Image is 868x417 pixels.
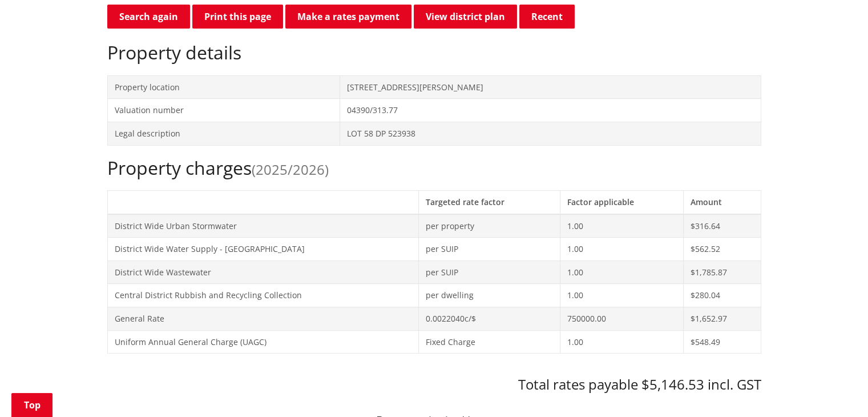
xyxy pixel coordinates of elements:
td: District Wide Water Supply - [GEOGRAPHIC_DATA] [107,238,418,261]
td: $316.64 [683,214,761,238]
td: per property [418,214,560,238]
td: Uniform Annual General Charge (UAGC) [107,330,418,354]
td: 1.00 [560,330,683,354]
td: $280.04 [683,284,761,307]
td: Central District Rubbish and Recycling Collection [107,284,418,307]
h3: Total rates payable $5,146.53 incl. GST [107,376,761,393]
td: Property location [107,75,340,99]
td: 1.00 [560,214,683,238]
th: Amount [683,190,761,214]
td: General Rate [107,307,418,330]
a: Top [11,393,53,417]
td: $1,785.87 [683,260,761,284]
td: 04390/313.77 [340,99,761,122]
td: 1.00 [560,260,683,284]
td: 0.0022040c/$ [418,307,560,330]
button: Print this page [192,5,283,29]
h2: Property charges [107,157,761,179]
td: Valuation number [107,99,340,122]
td: Fixed Charge [418,330,560,354]
td: LOT 58 DP 523938 [340,122,761,145]
td: per SUIP [418,260,560,284]
td: $548.49 [683,330,761,354]
td: District Wide Urban Stormwater [107,214,418,238]
th: Factor applicable [560,190,683,214]
iframe: Messenger Launcher [815,369,857,410]
td: $1,652.97 [683,307,761,330]
td: 750000.00 [560,307,683,330]
td: Legal description [107,122,340,145]
td: $562.52 [683,238,761,261]
th: Targeted rate factor [418,190,560,214]
a: View district plan [414,5,517,29]
td: 1.00 [560,284,683,307]
a: Make a rates payment [285,5,411,29]
h2: Property details [107,42,761,63]
td: per dwelling [418,284,560,307]
button: Recent [519,5,575,29]
td: District Wide Wastewater [107,260,418,284]
td: per SUIP [418,238,560,261]
a: Search again [107,5,190,29]
td: [STREET_ADDRESS][PERSON_NAME] [340,75,761,99]
td: 1.00 [560,238,683,261]
span: (2025/2026) [252,160,329,179]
